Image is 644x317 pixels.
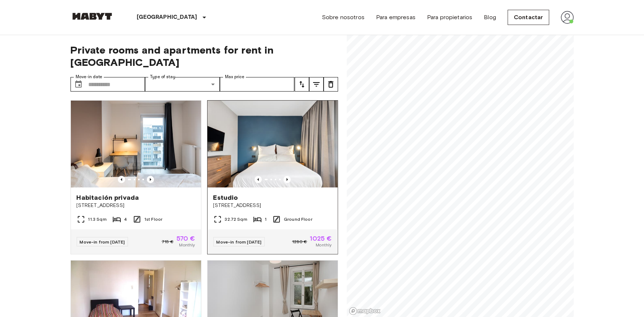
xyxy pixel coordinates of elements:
span: 1st Floor [144,216,162,223]
a: Blog [484,13,496,22]
span: 1 [265,216,266,223]
button: Previous image [255,176,262,183]
a: Marketing picture of unit DE-01-481-006-01Previous imagePrevious imageEstudio[STREET_ADDRESS]32.7... [207,100,338,254]
span: Move-in from [DATE] [80,239,125,245]
img: Marketing picture of unit DE-01-481-006-01 [208,101,338,187]
span: Estudio [213,193,238,202]
span: 1025 € [310,235,332,242]
span: 1280 € [292,238,307,245]
span: 570 € [176,235,195,242]
a: Sobre nosotros [322,13,364,22]
span: Habitación privada [77,193,139,202]
a: Mapbox logo [349,307,381,315]
span: 4 [124,216,127,223]
img: Habyt [71,13,114,20]
span: Monthly [316,242,332,248]
a: Para empresas [376,13,415,22]
span: [STREET_ADDRESS] [213,202,332,209]
button: Previous image [147,176,154,183]
label: Max price [225,74,244,80]
span: Move-in from [DATE] [217,239,262,245]
span: Ground Floor [284,216,312,223]
a: Contactar [508,10,549,25]
button: Choose date [71,77,86,92]
p: [GEOGRAPHIC_DATA] [137,13,197,22]
span: 32.72 Sqm [225,216,247,223]
img: Marketing picture of unit DE-01-12-003-01Q [71,101,201,187]
span: Monthly [179,242,195,248]
span: 715 € [162,238,174,245]
span: Private rooms and apartments for rent in [GEOGRAPHIC_DATA] [71,44,338,68]
button: tune [295,77,309,92]
button: tune [309,77,324,92]
a: Marketing picture of unit DE-01-12-003-01QPrevious imagePrevious imageHabitación privada[STREET_A... [71,100,201,254]
label: Move-in date [76,74,102,80]
span: 11.3 Sqm [88,216,107,223]
button: tune [324,77,338,92]
a: Para propietarios [427,13,473,22]
button: Previous image [283,176,291,183]
label: Type of stay [150,74,175,80]
span: [STREET_ADDRESS] [77,202,195,209]
button: Previous image [118,176,125,183]
img: avatar [561,11,574,24]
